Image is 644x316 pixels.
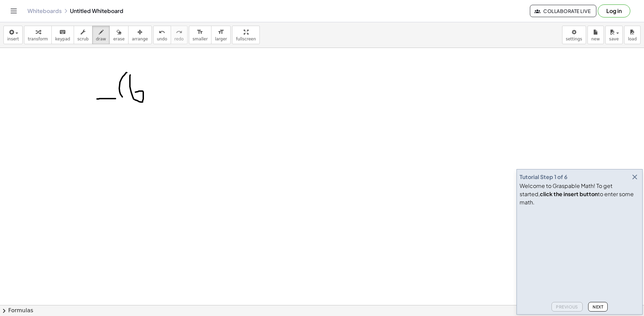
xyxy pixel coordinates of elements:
[609,37,619,41] span: save
[27,8,62,14] a: Whiteboards
[218,28,224,36] i: format_size
[55,37,70,41] span: keypad
[153,26,171,44] button: undoundo
[92,26,110,44] button: draw
[28,37,48,41] span: transform
[520,182,640,206] div: Welcome to Graspable Math! To get started, to enter some math.
[74,26,93,44] button: scrub
[176,28,182,36] i: redo
[591,37,600,41] span: new
[171,26,187,44] button: redoredo
[59,28,66,36] i: keyboard
[232,26,259,44] button: fullscreen
[51,26,74,44] button: keyboardkeypad
[530,5,596,17] button: Collaborate Live
[132,37,148,41] span: arrange
[211,26,231,44] button: format_sizelarger
[562,26,586,44] button: settings
[96,37,106,41] span: draw
[174,37,184,41] span: redo
[605,26,623,44] button: save
[593,304,603,309] span: Next
[566,37,582,41] span: settings
[7,37,19,41] span: insert
[157,37,167,41] span: undo
[77,37,89,41] span: scrub
[109,26,128,44] button: erase
[197,28,203,36] i: format_size
[624,26,641,44] button: load
[520,173,568,181] div: Tutorial Step 1 of 6
[540,190,598,198] b: click the insert button
[236,37,256,41] span: fullscreen
[587,26,604,44] button: new
[215,37,227,41] span: larger
[193,37,208,41] span: smaller
[598,4,630,17] button: Log in
[628,37,637,41] span: load
[8,5,19,16] button: Toggle navigation
[3,26,23,44] button: insert
[189,26,211,44] button: format_sizesmaller
[24,26,52,44] button: transform
[588,302,608,312] button: Next
[113,37,124,41] span: erase
[159,28,165,36] i: undo
[128,26,152,44] button: arrange
[536,8,591,14] span: Collaborate Live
